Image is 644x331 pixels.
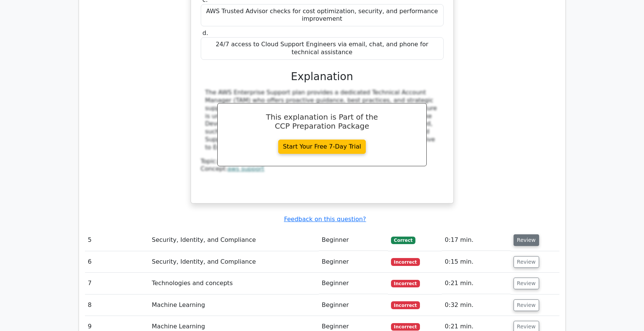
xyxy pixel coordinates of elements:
[391,323,420,331] span: Incorrect
[442,273,511,294] td: 0:21 min.
[278,140,366,154] a: Start Your Free 7-Day Trial
[201,4,444,27] div: AWS Trusted Advisor checks for cost optimization, security, and performance improvement
[319,251,388,273] td: Beginner
[391,258,420,266] span: Incorrect
[319,229,388,251] td: Beginner
[391,280,420,287] span: Incorrect
[205,70,439,83] h3: Explanation
[201,158,444,165] div: Topic:
[319,295,388,316] td: Beginner
[514,278,539,289] button: Review
[201,165,444,173] div: Concept:
[442,295,511,316] td: 0:32 min.
[514,299,539,311] button: Review
[227,165,264,172] a: aws support
[319,273,388,294] td: Beginner
[85,251,149,273] td: 6
[149,251,319,273] td: Security, Identity, and Compliance
[514,234,539,246] button: Review
[391,237,415,244] span: Correct
[442,229,511,251] td: 0:17 min.
[391,301,420,309] span: Incorrect
[203,29,208,36] span: d.
[85,273,149,294] td: 7
[442,251,511,273] td: 0:15 min.
[284,216,366,223] a: Feedback on this question?
[85,229,149,251] td: 5
[149,295,319,316] td: Machine Learning
[201,37,444,60] div: 24/7 access to Cloud Support Engineers via email, chat, and phone for technical assistance
[149,273,319,294] td: Technologies and concepts
[85,295,149,316] td: 8
[205,89,439,151] div: The AWS Enterprise Support plan provides a dedicated Technical Account Manager (TAM) who offers p...
[514,256,539,268] button: Review
[149,229,319,251] td: Security, Identity, and Compliance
